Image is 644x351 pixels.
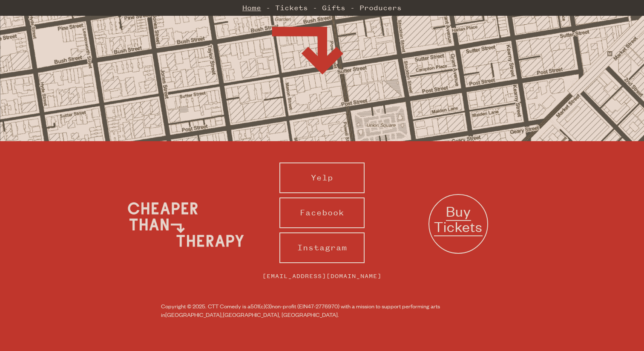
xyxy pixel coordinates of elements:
a: [EMAIL_ADDRESS][DOMAIN_NAME] [254,267,390,285]
a: Yelp [279,162,365,193]
span: 47- [308,302,316,310]
a: Buy Tickets [428,194,488,254]
a: Facebook [279,197,365,228]
span: Buy Tickets [434,202,483,236]
span: [GEOGRAPHIC_DATA], [165,310,223,319]
small: Copyright © 2025. CTT Comedy is a non-profit (EIN 2776970) with a mission to support performing a... [161,302,483,319]
img: Cheaper Than Therapy [122,192,250,256]
a: Instagram [279,232,365,263]
span: 501(c)(3) [250,302,272,310]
